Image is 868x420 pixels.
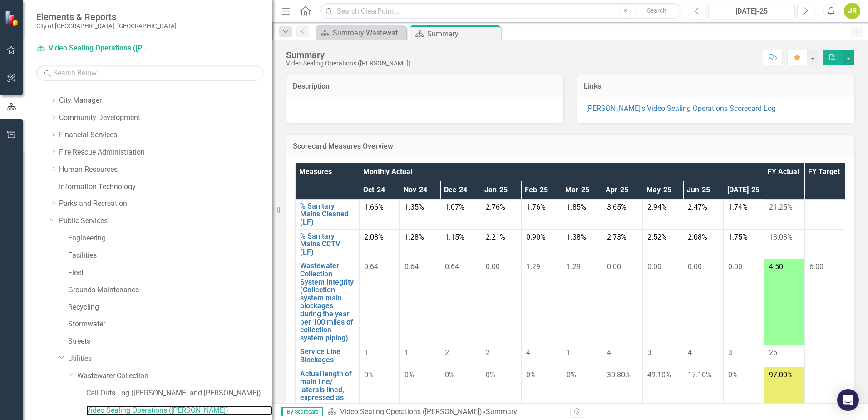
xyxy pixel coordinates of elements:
a: Recycling [68,302,272,313]
span: 0.90% [526,233,546,241]
span: 1.66% [364,203,384,211]
span: 2.52% [647,233,667,241]
td: Double-Click to Edit Right Click for Context Menu [296,199,360,229]
a: Wastewater Collection [77,371,272,381]
span: 0% [404,370,414,379]
a: [PERSON_NAME]'s Video Sealing Operations Scorecard Log [586,104,776,113]
span: 0.00 [647,262,661,271]
span: 1.38% [567,233,586,241]
td: Double-Click to Edit Right Click for Context Menu [296,345,360,367]
span: 0.64 [404,262,419,271]
span: 1.35% [404,203,424,211]
span: 0.64 [445,262,459,271]
span: 2.08% [688,233,707,241]
td: Double-Click to Edit Right Click for Context Menu [296,259,360,345]
span: 49.10% [647,370,671,379]
span: 1.15% [445,233,464,241]
a: Grounds Maintenance [68,285,272,295]
span: 2.08% [364,233,384,241]
span: 25 [769,348,777,357]
a: City Manager [59,95,272,106]
span: 1.74% [728,203,748,211]
h3: Links [584,82,848,90]
span: 4 [607,348,611,357]
span: 0.00 [728,262,742,271]
div: Open Intercom Messenger [837,389,859,411]
span: 1.29 [567,262,581,271]
div: Summary [486,407,517,416]
span: 1 [364,348,368,357]
span: Elements & Reports [36,11,177,22]
span: 2 [486,348,490,357]
div: [DATE]-25 [711,6,792,17]
span: 4.50 [769,262,783,271]
div: Summary [286,50,411,60]
a: Engineering [68,233,272,244]
button: [DATE]-25 [708,3,795,19]
span: 0.00 [688,262,702,271]
button: Search [634,5,680,17]
span: 2.47% [688,203,707,211]
div: » [327,407,563,417]
div: Video Sealing Operations ([PERSON_NAME]) [286,60,411,67]
a: Community Development [59,113,272,123]
span: 18.08% [769,233,793,241]
span: 97.00% [769,370,793,379]
span: 17.10% [688,370,711,379]
span: 2.21% [486,233,505,241]
span: 1 [567,348,571,357]
span: 0.00 [607,262,621,271]
a: Fire Rescue Administration [59,147,272,158]
span: 2.94% [647,203,667,211]
a: % Sanitary Mains CCTV (LF) [300,232,355,256]
a: Wastewater Collection System Integrity (Collection system main blockages during the year per 100 ... [300,262,355,342]
button: JR [844,3,860,19]
a: Facilities [68,250,272,261]
img: ClearPoint Strategy [5,10,20,26]
a: Parks and Recreation [59,199,272,209]
span: 0% [364,370,374,379]
a: Video Sealing Operations ([PERSON_NAME]) [36,43,150,54]
input: Search Below... [36,65,263,81]
div: Summary [427,28,498,40]
h3: Scorecard Measures Overview [293,142,848,150]
a: Streets [68,336,272,347]
a: Human Resources [59,165,272,175]
span: 4 [526,348,530,357]
span: Search [647,7,666,14]
span: 1.85% [567,203,586,211]
span: 3 [647,348,651,357]
span: 0.64 [364,262,378,271]
h3: Description [293,82,557,90]
a: Public Services [59,216,272,226]
a: Financial Services [59,130,272,140]
span: 30.80% [607,370,631,379]
td: Double-Click to Edit Right Click for Context Menu [296,229,360,259]
a: Information Technology [59,182,272,192]
a: Service Line Blockages [300,348,355,364]
small: City of [GEOGRAPHIC_DATA], [GEOGRAPHIC_DATA] [36,22,177,30]
a: Video Sealing Operations ([PERSON_NAME]) [86,405,272,416]
span: 2.76% [486,203,505,211]
span: 1 [404,348,409,357]
a: Utilities [68,354,272,364]
span: By Scorecard [281,407,323,416]
span: 2 [445,348,449,357]
input: Search ClearPoint... [320,3,682,19]
span: 0% [486,370,495,379]
span: 0% [567,370,576,379]
span: 1.76% [526,203,546,211]
a: Video Sealing Operations ([PERSON_NAME]) [340,407,482,416]
span: 1.28% [404,233,424,241]
span: 1.29 [526,262,540,271]
span: 6.00 [809,262,824,271]
span: 0% [526,370,536,379]
span: 3.65% [607,203,626,211]
a: Stormwater [68,319,272,330]
a: Call Outs Log ([PERSON_NAME] and [PERSON_NAME]) [86,388,272,399]
span: 2.73% [607,233,626,241]
span: 4 [688,348,692,357]
div: Summary Wastewater Collection - Program Description (6040) [333,27,404,39]
a: Fleet [68,268,272,278]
